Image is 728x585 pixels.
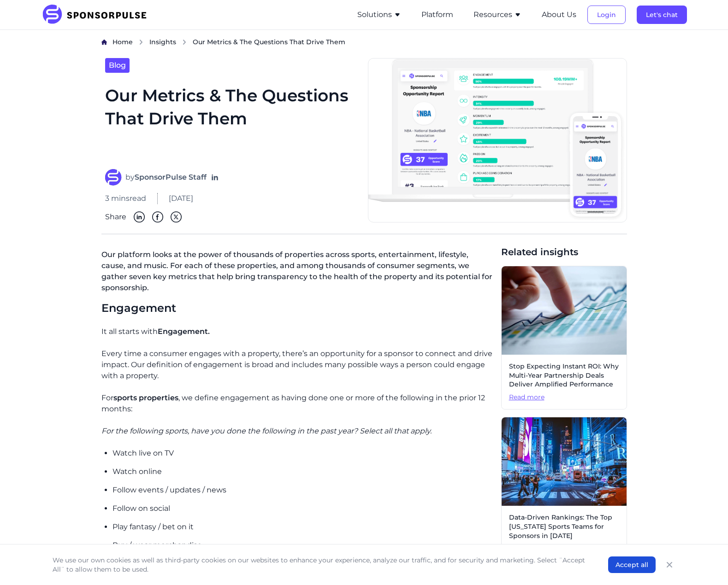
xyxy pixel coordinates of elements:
[101,39,107,45] img: Home
[125,172,207,183] span: by
[608,556,656,573] button: Accept all
[112,448,494,459] p: Watch live on TV
[509,513,619,540] span: Data-Driven Rankings: The Top [US_STATE] Sports Teams for Sponsors in [DATE]
[421,11,453,19] a: Platform
[112,540,494,551] p: Buy / wear merchandise
[112,38,133,46] span: Home
[473,9,521,20] button: Resources
[509,393,619,402] span: Read more
[152,211,163,222] img: Facebook
[587,6,626,24] button: Login
[101,326,494,337] p: It all starts with
[112,521,494,532] p: Play fantasy / bet on it
[138,39,144,45] img: chevron right
[112,503,494,514] p: Follow on social
[501,246,627,258] span: Related insights
[501,266,627,409] a: Stop Expecting Instant ROI: Why Multi-Year Partnership Deals Deliver Amplified PerformanceRead more
[113,393,178,402] span: sports properties
[41,5,154,25] img: SponsorPulse
[663,558,676,571] button: Close
[158,327,210,336] span: Engagement.
[169,193,193,204] span: [DATE]
[101,392,494,415] p: For , we define engagement as having done one or more of the following in the prior 12 months:
[637,11,687,19] a: Let's chat
[105,84,357,158] h1: Our Metrics & The Questions That Drive Them
[502,266,627,355] img: Sponsorship ROI image
[149,38,176,46] span: Insights
[210,173,219,182] a: Follow on LinkedIn
[182,39,187,45] img: chevron right
[112,485,494,496] p: Follow events / updates / news
[357,9,401,20] button: Solutions
[193,37,345,47] span: Our Metrics & The Questions That Drive Them
[101,246,494,301] p: Our platform looks at the power of thousands of properties across sports, entertainment, lifestyl...
[134,211,145,222] img: Linkedin
[105,193,146,204] span: 3 mins read
[171,211,182,222] img: Twitter
[53,556,590,574] p: We use our own cookies as well as third-party cookies on our websites to enhance your experience,...
[587,11,626,19] a: Login
[135,173,207,181] strong: SponsorPulse Staff
[509,362,619,389] span: Stop Expecting Instant ROI: Why Multi-Year Partnership Deals Deliver Amplified Performance
[421,9,453,20] button: Platform
[105,169,122,186] img: SponsorPulse Staff
[101,301,494,315] h3: Engagement
[542,11,576,19] a: About Us
[112,37,133,47] a: Home
[501,417,627,561] a: Data-Driven Rankings: The Top [US_STATE] Sports Teams for Sponsors in [DATE]Read more
[149,37,176,47] a: Insights
[637,6,687,24] button: Let's chat
[112,466,494,477] p: Watch online
[502,417,627,506] img: Photo by Andreas Niendorf courtesy of Unsplash
[105,211,126,222] span: Share
[101,427,432,435] i: For the following sports, have you done the following in the past year? Select all that apply.
[542,9,576,20] button: About Us
[105,58,130,73] a: Blog
[101,348,494,381] p: Every time a consumer engages with a property, there’s an opportunity for a sponsor to connect an...
[682,541,728,585] iframe: Chat Widget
